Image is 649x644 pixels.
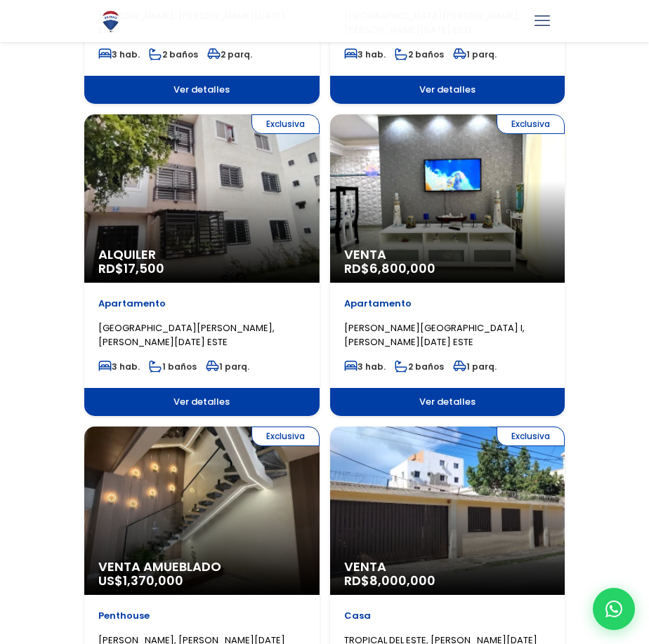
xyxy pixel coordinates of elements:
[149,48,198,60] span: 2 baños
[98,609,306,623] p: Penthouse
[98,361,140,373] span: 3 hab.
[84,388,320,416] span: Ver detalles
[453,361,497,373] span: 1 parq.
[84,76,320,104] span: Ver detalles
[344,361,386,373] span: 3 hab.
[530,9,554,33] a: mobile menu
[251,114,320,134] span: Exclusiva
[123,572,183,589] span: 1,370,000
[395,48,444,60] span: 2 baños
[330,388,565,416] span: Ver detalles
[497,427,565,446] span: Exclusiva
[369,260,435,277] span: 6,800,000
[344,48,386,60] span: 3 hab.
[369,572,435,589] span: 8,000,000
[330,114,565,416] a: Exclusiva Venta RD$6,800,000 Apartamento [PERSON_NAME][GEOGRAPHIC_DATA] I, [PERSON_NAME][DATE] ES...
[206,361,249,373] span: 1 parq.
[98,9,123,34] img: Logo de REMAX
[98,560,306,574] span: Venta Amueblado
[344,297,551,311] p: Apartamento
[149,361,197,373] span: 1 baños
[98,321,275,349] span: [GEOGRAPHIC_DATA][PERSON_NAME], [PERSON_NAME][DATE] ESTE
[98,572,183,589] span: US$
[344,572,435,589] span: RD$
[124,260,164,277] span: 17,500
[344,321,525,349] span: [PERSON_NAME][GEOGRAPHIC_DATA] I, [PERSON_NAME][DATE] ESTE
[497,114,565,134] span: Exclusiva
[344,248,551,262] span: Venta
[98,48,140,60] span: 3 hab.
[98,260,164,277] span: RD$
[330,76,565,104] span: Ver detalles
[344,609,551,623] p: Casa
[344,560,551,574] span: Venta
[98,248,306,262] span: Alquiler
[251,427,320,446] span: Exclusiva
[207,48,252,60] span: 2 parq.
[84,114,320,416] a: Exclusiva Alquiler RD$17,500 Apartamento [GEOGRAPHIC_DATA][PERSON_NAME], [PERSON_NAME][DATE] ESTE...
[453,48,497,60] span: 1 parq.
[395,361,444,373] span: 2 baños
[98,297,306,311] p: Apartamento
[344,260,435,277] span: RD$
